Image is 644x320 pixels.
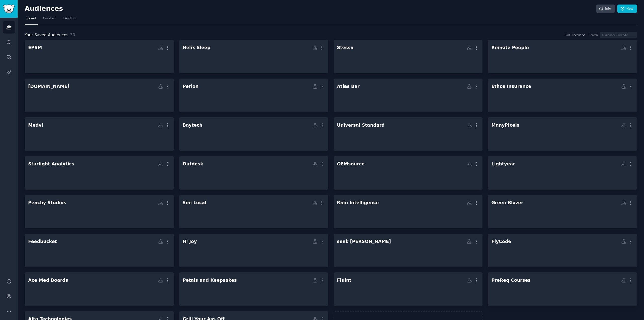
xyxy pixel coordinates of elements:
[334,195,483,228] a: Rain Intelligence
[179,40,328,73] a: Helix Sleep
[617,5,637,13] a: New
[25,234,174,267] a: Feedbucket
[25,79,174,112] a: [DOMAIN_NAME]
[488,234,637,267] a: FlyCode
[334,40,483,73] a: Stessa
[337,122,385,128] div: Universal Standard
[488,156,637,190] a: Lightyear
[179,272,328,306] a: Petals and Keepsakes
[179,195,328,228] a: Sim Local
[25,117,174,151] a: Medvi
[25,195,174,228] a: Peachy Studios
[491,161,515,167] div: Lightyear
[41,15,57,25] a: Curated
[61,15,77,25] a: Trending
[491,83,531,90] div: Ethos Insurance
[488,117,637,151] a: ManyPixels
[70,32,75,37] span: 30
[179,234,328,267] a: Hi Joy
[28,161,74,167] div: Starlight Analytics
[491,200,523,206] div: Green Blazer
[491,238,511,245] div: FlyCode
[337,161,365,167] div: OEMsource
[589,33,598,37] div: Search
[488,79,637,112] a: Ethos Insurance
[28,277,68,283] div: Ace Med Boards
[183,122,203,128] div: Baytech
[183,45,211,51] div: Helix Sleep
[25,15,38,25] a: Saved
[337,200,379,206] div: Rain Intelligence
[334,117,483,151] a: Universal Standard
[334,234,483,267] a: seek [PERSON_NAME]
[334,79,483,112] a: Atlas Bar
[25,40,174,73] a: EPSM
[491,45,529,51] div: Remote People
[334,272,483,306] a: Fluint
[43,16,55,21] span: Curated
[183,161,203,167] div: Outdesk
[491,122,519,128] div: ManyPixels
[25,32,68,38] span: Your Saved Audiences
[3,5,15,13] img: GummySearch logo
[26,16,36,21] span: Saved
[179,117,328,151] a: Baytech
[28,122,43,128] div: Medvi
[337,277,351,283] div: Fluint
[183,277,237,283] div: Petals and Keepsakes
[25,5,596,13] h2: Audiences
[572,33,585,37] button: Recent
[183,200,206,206] div: Sim Local
[28,83,69,90] div: [DOMAIN_NAME]
[28,200,66,206] div: Peachy Studios
[491,277,531,283] div: PreReq Courses
[565,33,570,37] div: Sort
[488,195,637,228] a: Green Blazer
[179,79,328,112] a: Perlon
[183,83,199,90] div: Perlon
[488,272,637,306] a: PreReq Courses
[337,238,391,245] div: seek [PERSON_NAME]
[600,32,637,38] input: Audience/Subreddit
[62,16,75,21] span: Trending
[596,5,615,13] a: Info
[28,45,42,51] div: EPSM
[334,156,483,190] a: OEMsource
[337,83,360,90] div: Atlas Bar
[337,45,353,51] div: Stessa
[488,40,637,73] a: Remote People
[179,156,328,190] a: Outdesk
[183,238,197,245] div: Hi Joy
[28,238,57,245] div: Feedbucket
[25,156,174,190] a: Starlight Analytics
[572,33,581,37] span: Recent
[25,272,174,306] a: Ace Med Boards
